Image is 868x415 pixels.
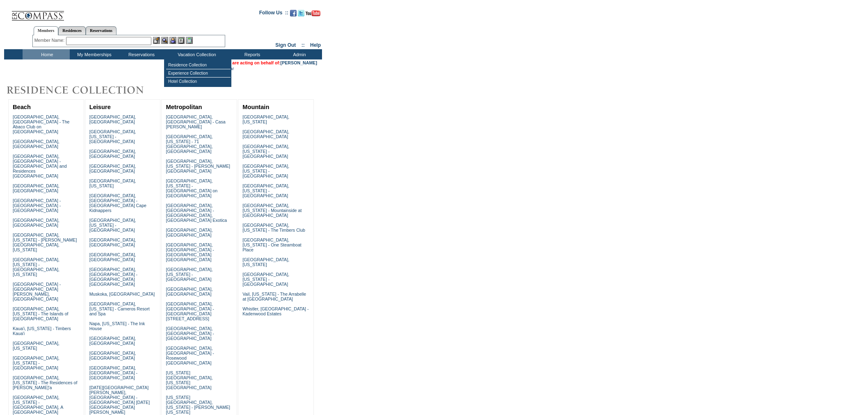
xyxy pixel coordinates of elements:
[34,26,59,35] a: Members
[13,233,77,252] a: [GEOGRAPHIC_DATA], [US_STATE] - [PERSON_NAME][GEOGRAPHIC_DATA], [US_STATE]
[166,242,214,262] a: [GEOGRAPHIC_DATA], [GEOGRAPHIC_DATA] - [GEOGRAPHIC_DATA] [GEOGRAPHIC_DATA]
[306,10,320,16] img: Subscribe to our YouTube Channel
[166,301,214,321] a: [GEOGRAPHIC_DATA], [GEOGRAPHIC_DATA] - [GEOGRAPHIC_DATA][STREET_ADDRESS]
[166,104,202,110] a: Metropolitan
[166,114,225,129] a: [GEOGRAPHIC_DATA], [GEOGRAPHIC_DATA] - Casa [PERSON_NAME]
[290,10,297,16] img: Become our fan on Facebook
[89,336,136,346] a: [GEOGRAPHIC_DATA], [GEOGRAPHIC_DATA]
[89,114,136,124] a: [GEOGRAPHIC_DATA], [GEOGRAPHIC_DATA]
[13,198,61,213] a: [GEOGRAPHIC_DATA] - [GEOGRAPHIC_DATA] - [GEOGRAPHIC_DATA]
[89,351,136,360] a: [GEOGRAPHIC_DATA], [GEOGRAPHIC_DATA]
[242,223,305,233] a: [GEOGRAPHIC_DATA], [US_STATE] - The Timbers Club
[89,321,145,331] a: Napa, [US_STATE] - The Ink House
[13,356,59,370] a: [GEOGRAPHIC_DATA], [US_STATE] - [GEOGRAPHIC_DATA]
[242,183,289,198] a: [GEOGRAPHIC_DATA], [US_STATE] - [GEOGRAPHIC_DATA]
[166,326,214,341] a: [GEOGRAPHIC_DATA], [GEOGRAPHIC_DATA] - [GEOGRAPHIC_DATA]
[58,26,86,35] a: Residences
[178,37,185,44] img: Reservations
[169,37,176,44] img: Impersonate
[242,237,302,252] a: [GEOGRAPHIC_DATA], [US_STATE] - One Steamboat Place
[13,104,31,110] a: Beach
[306,12,320,17] a: Subscribe to our YouTube Channel
[242,257,289,267] a: [GEOGRAPHIC_DATA], [US_STATE]
[13,395,63,415] a: [GEOGRAPHIC_DATA], [US_STATE] - [GEOGRAPHIC_DATA], A [GEOGRAPHIC_DATA]
[89,252,136,262] a: [GEOGRAPHIC_DATA], [GEOGRAPHIC_DATA]
[89,292,155,296] a: Muskoka, [GEOGRAPHIC_DATA]
[166,78,231,85] td: Hotel Collection
[166,178,217,198] a: [GEOGRAPHIC_DATA], [US_STATE] - [GEOGRAPHIC_DATA] on [GEOGRAPHIC_DATA]
[13,218,59,228] a: [GEOGRAPHIC_DATA], [GEOGRAPHIC_DATA]
[89,385,150,415] a: [DATE][GEOGRAPHIC_DATA][PERSON_NAME], [GEOGRAPHIC_DATA] - [GEOGRAPHIC_DATA] [DATE][GEOGRAPHIC_DAT...
[166,287,212,296] a: [GEOGRAPHIC_DATA], [GEOGRAPHIC_DATA]
[166,69,231,78] td: Experience Collection
[89,365,137,380] a: [GEOGRAPHIC_DATA], [GEOGRAPHIC_DATA] - [GEOGRAPHIC_DATA]
[186,37,193,44] img: b_calculator.gif
[23,49,70,59] td: Home
[4,82,164,98] img: Destinations by Exclusive Resorts
[89,149,136,159] a: [GEOGRAPHIC_DATA], [GEOGRAPHIC_DATA]
[89,193,146,213] a: [GEOGRAPHIC_DATA], [GEOGRAPHIC_DATA] - [GEOGRAPHIC_DATA] Cape Kidnappers
[89,164,136,173] a: [GEOGRAPHIC_DATA], [GEOGRAPHIC_DATA]
[34,37,66,44] div: Member Name:
[89,267,137,287] a: [GEOGRAPHIC_DATA], [GEOGRAPHIC_DATA] - [GEOGRAPHIC_DATA] [GEOGRAPHIC_DATA]
[161,37,168,44] img: View
[242,203,302,218] a: [GEOGRAPHIC_DATA], [US_STATE] - Mountainside at [GEOGRAPHIC_DATA]
[242,292,306,301] a: Vail, [US_STATE] - The Arrabelle at [GEOGRAPHIC_DATA]
[153,37,160,44] img: b_edit.gif
[13,183,59,193] a: [GEOGRAPHIC_DATA], [GEOGRAPHIC_DATA]
[11,4,64,21] img: Compass Home
[228,49,275,59] td: Reports
[242,144,289,159] a: [GEOGRAPHIC_DATA], [US_STATE] - [GEOGRAPHIC_DATA]
[89,178,136,188] a: [GEOGRAPHIC_DATA], [US_STATE]
[290,12,297,17] a: Become our fan on Facebook
[13,326,71,336] a: Kaua'i, [US_STATE] - Timbers Kaua'i
[223,60,317,65] span: You are acting on behalf of:
[117,49,164,59] td: Reservations
[13,375,78,390] a: [GEOGRAPHIC_DATA], [US_STATE] - The Residences of [PERSON_NAME]'a
[166,134,212,154] a: [GEOGRAPHIC_DATA], [US_STATE] - 71 [GEOGRAPHIC_DATA], [GEOGRAPHIC_DATA]
[70,49,117,59] td: My Memberships
[281,60,317,65] a: [PERSON_NAME]
[302,42,305,48] span: ::
[166,346,214,365] a: [GEOGRAPHIC_DATA], [GEOGRAPHIC_DATA] - Rosewood [GEOGRAPHIC_DATA]
[13,257,59,277] a: [GEOGRAPHIC_DATA], [US_STATE] - [GEOGRAPHIC_DATA], [US_STATE]
[242,104,269,110] a: Mountain
[13,341,59,351] a: [GEOGRAPHIC_DATA], [US_STATE]
[89,129,136,144] a: [GEOGRAPHIC_DATA], [US_STATE] - [GEOGRAPHIC_DATA]
[13,306,69,321] a: [GEOGRAPHIC_DATA], [US_STATE] - The Islands of [GEOGRAPHIC_DATA]
[89,301,150,316] a: [GEOGRAPHIC_DATA], [US_STATE] - Carneros Resort and Spa
[242,272,289,287] a: [GEOGRAPHIC_DATA], [US_STATE] - [GEOGRAPHIC_DATA]
[242,129,289,139] a: [GEOGRAPHIC_DATA], [GEOGRAPHIC_DATA]
[166,267,212,282] a: [GEOGRAPHIC_DATA], [US_STATE] - [GEOGRAPHIC_DATA]
[13,114,70,134] a: [GEOGRAPHIC_DATA], [GEOGRAPHIC_DATA] - The Abaco Club on [GEOGRAPHIC_DATA]
[166,159,230,173] a: [GEOGRAPHIC_DATA], [US_STATE] - [PERSON_NAME][GEOGRAPHIC_DATA]
[166,203,227,223] a: [GEOGRAPHIC_DATA], [GEOGRAPHIC_DATA] - [GEOGRAPHIC_DATA], [GEOGRAPHIC_DATA] Exotica
[166,61,231,69] td: Residence Collection
[298,12,304,17] a: Follow us on Twitter
[89,237,136,247] a: [GEOGRAPHIC_DATA], [GEOGRAPHIC_DATA]
[13,282,61,301] a: [GEOGRAPHIC_DATA] - [GEOGRAPHIC_DATA][PERSON_NAME], [GEOGRAPHIC_DATA]
[298,10,304,16] img: Follow us on Twitter
[166,395,230,415] a: [US_STATE][GEOGRAPHIC_DATA], [US_STATE] - [PERSON_NAME] [US_STATE]
[242,164,289,178] a: [GEOGRAPHIC_DATA], [US_STATE] - [GEOGRAPHIC_DATA]
[13,139,59,149] a: [GEOGRAPHIC_DATA], [GEOGRAPHIC_DATA]
[242,306,308,316] a: Whistler, [GEOGRAPHIC_DATA] - Kadenwood Estates
[242,114,289,124] a: [GEOGRAPHIC_DATA], [US_STATE]
[259,9,288,19] td: Follow Us ::
[275,49,322,59] td: Admin
[166,228,212,237] a: [GEOGRAPHIC_DATA], [GEOGRAPHIC_DATA]
[166,370,212,390] a: [US_STATE][GEOGRAPHIC_DATA], [US_STATE][GEOGRAPHIC_DATA]
[89,218,136,233] a: [GEOGRAPHIC_DATA], [US_STATE] - [GEOGRAPHIC_DATA]
[275,42,296,48] a: Sign Out
[86,26,116,35] a: Reservations
[164,49,228,59] td: Vacation Collection
[13,154,67,178] a: [GEOGRAPHIC_DATA], [GEOGRAPHIC_DATA] - [GEOGRAPHIC_DATA] and Residences [GEOGRAPHIC_DATA]
[89,104,111,110] a: Leisure
[310,42,321,48] a: Help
